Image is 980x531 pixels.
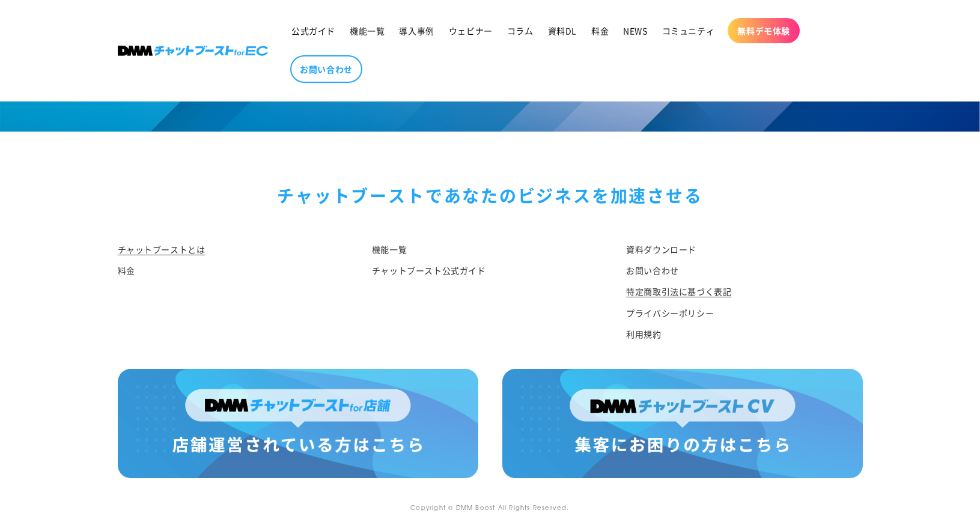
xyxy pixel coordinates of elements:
[623,25,647,36] span: NEWS
[392,18,441,43] a: 導入事例
[284,18,342,43] a: 公式ガイド
[541,18,584,43] a: 資料DL
[399,25,434,36] span: 導入事例
[616,18,654,43] a: NEWS
[342,18,392,43] a: 機能一覧
[290,55,362,83] a: お問い合わせ
[118,180,863,210] div: チャットブーストで あなたのビジネスを加速させる
[410,503,569,512] small: Copyright © DMM Boost All Rights Reserved.
[449,25,493,36] span: ウェビナー
[372,260,486,281] a: チャットブースト公式ガイド
[626,242,696,260] a: 資料ダウンロード
[300,64,353,74] span: お問い合わせ
[291,25,335,36] span: 公式ガイド
[118,369,478,478] img: 店舗運営されている方はこちら
[626,324,661,345] a: 利用規約
[655,18,722,43] a: コミュニティ
[548,25,577,36] span: 資料DL
[507,25,534,36] span: コラム
[118,46,268,56] img: 株式会社DMM Boost
[626,281,731,302] a: 特定商取引法に基づく表記
[502,369,863,478] img: 集客にお困りの方はこちら
[442,18,500,43] a: ウェビナー
[728,18,800,43] a: 無料デモ体験
[584,18,616,43] a: 料金
[662,25,715,36] span: コミュニティ
[372,242,407,260] a: 機能一覧
[500,18,541,43] a: コラム
[626,260,679,281] a: お問い合わせ
[118,242,205,260] a: チャットブーストとは
[737,25,790,36] span: 無料デモ体験
[591,25,609,36] span: 料金
[626,303,714,324] a: プライバシーポリシー
[118,260,135,281] a: 料金
[350,25,385,36] span: 機能一覧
